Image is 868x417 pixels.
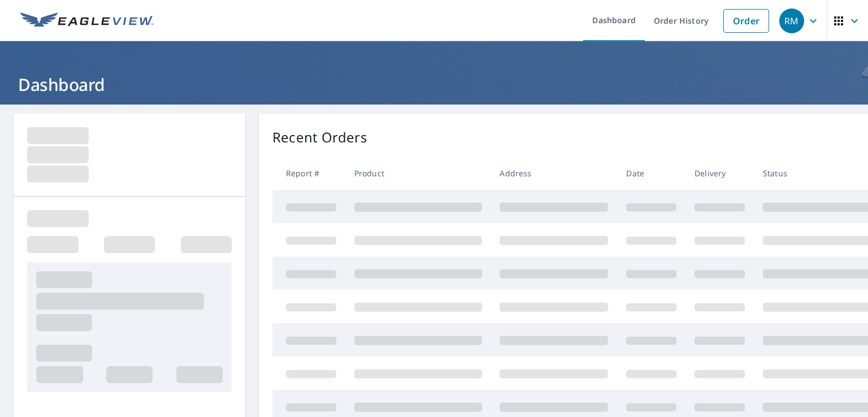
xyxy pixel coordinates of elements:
[14,73,854,96] h1: Dashboard
[723,9,769,33] a: Order
[272,157,345,190] th: Report #
[272,127,367,147] p: Recent Orders
[685,157,754,190] th: Delivery
[491,157,617,190] th: Address
[20,12,154,29] img: EV Logo
[345,157,491,190] th: Product
[779,8,804,33] div: RM
[617,157,685,190] th: Date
